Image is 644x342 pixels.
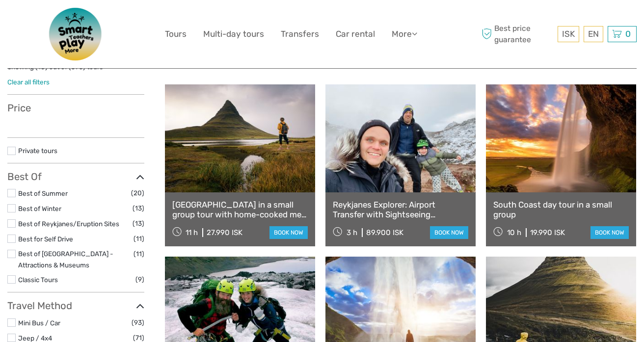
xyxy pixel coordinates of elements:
[133,203,144,214] span: (13)
[37,7,115,61] img: 3577-08614e58-788b-417f-8607-12aa916466bf_logo_big.png
[590,226,629,239] a: book now
[7,78,50,86] a: Clear all filters
[507,228,521,237] span: 10 h
[281,27,319,41] a: Transfers
[134,233,144,244] span: (11)
[7,300,144,312] h3: Travel Method
[18,189,68,197] a: Best of Summer
[18,334,52,342] a: Jeep / 4x4
[7,62,144,78] div: Showing ( ) out of ( ) tours
[347,228,357,237] span: 3 h
[18,235,73,243] a: Best for Self Drive
[624,29,632,39] span: 0
[392,27,417,41] a: More
[18,205,61,212] a: Best of Winter
[18,220,119,228] a: Best of Reykjanes/Eruption Sites
[562,29,575,39] span: ISK
[480,23,556,45] span: Best price guarantee
[584,26,603,42] div: EN
[333,200,468,220] a: Reykjanes Explorer: Airport Transfer with Sightseeing Adventure
[18,276,58,284] a: Classic Tours
[165,27,187,41] a: Tours
[7,171,144,183] h3: Best Of
[133,218,144,229] span: (13)
[132,317,144,328] span: (93)
[203,27,264,41] a: Multi-day tours
[18,147,57,155] a: Private tours
[18,250,113,269] a: Best of [GEOGRAPHIC_DATA] - Attractions & Museums
[7,102,144,114] h3: Price
[430,226,468,239] a: book now
[336,27,375,41] a: Car rental
[131,187,144,199] span: (20)
[134,248,144,260] span: (11)
[18,319,60,327] a: Mini Bus / Car
[366,228,403,237] div: 89.900 ISK
[172,200,308,220] a: [GEOGRAPHIC_DATA] in a small group tour with home-cooked meal included
[135,274,144,285] span: (9)
[493,200,629,220] a: South Coast day tour in a small group
[186,228,198,237] span: 11 h
[207,228,242,237] div: 27.990 ISK
[530,228,565,237] div: 19.990 ISK
[269,226,308,239] a: book now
